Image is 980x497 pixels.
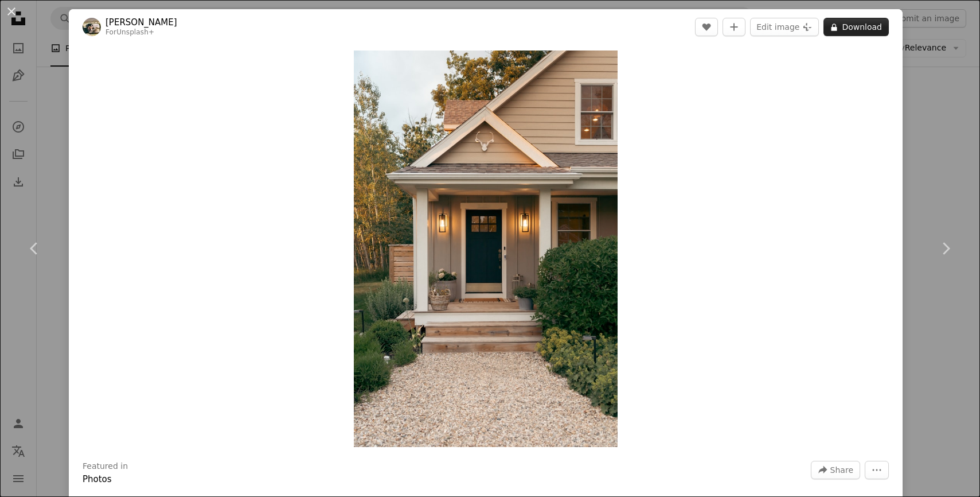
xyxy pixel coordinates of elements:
button: Edit image [750,18,819,36]
a: Photos [83,474,112,484]
a: Next [911,193,980,304]
button: Download [823,18,889,36]
div: For [106,28,177,37]
span: Share [830,461,853,479]
h3: Featured in [83,461,128,472]
button: Share this image [811,461,860,479]
button: Zoom in on this image [354,51,618,447]
a: [PERSON_NAME] [106,17,177,28]
img: Go to Hans's profile [83,18,101,36]
img: a house with a front door and steps leading to it [354,51,618,447]
button: Like [695,18,718,36]
button: More Actions [865,461,889,479]
a: Unsplash+ [116,28,154,36]
button: Add to Collection [723,18,745,36]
